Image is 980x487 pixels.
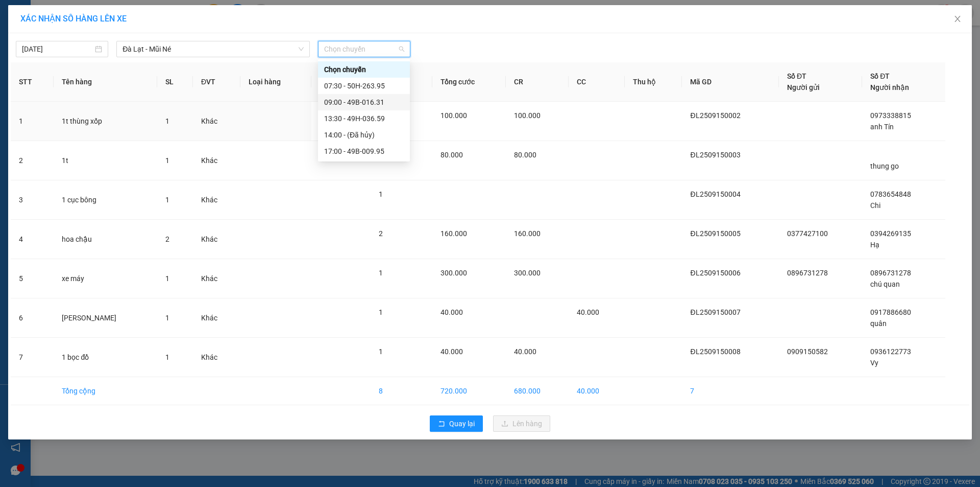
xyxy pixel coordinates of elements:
[193,102,240,141] td: Khác
[440,347,463,356] span: 40.000
[324,64,404,75] div: Chọn chuyến
[324,80,404,91] div: 07:30 - 50H-263.95
[54,102,157,141] td: 1t thùng xốp
[569,62,625,102] th: CC
[432,62,506,102] th: Tổng cước
[324,113,404,124] div: 13:30 - 49H-036.59
[193,220,240,259] td: Khác
[318,61,410,78] div: Chọn chuyến
[193,141,240,180] td: Khác
[493,415,550,432] button: uploadLên hàng
[240,62,311,102] th: Loại hàng
[625,62,682,102] th: Thu hộ
[870,319,887,328] span: quân
[690,269,740,277] span: ĐL2509150006
[506,377,568,405] td: 680.000
[54,298,157,338] td: [PERSON_NAME]
[514,229,541,238] span: 160.000
[165,274,169,283] span: 1
[870,241,879,249] span: Hạ
[690,347,740,356] span: ĐL2509150008
[193,259,240,298] td: Khác
[11,62,54,102] th: STT
[11,102,54,141] td: 1
[870,83,909,91] span: Người nhận
[298,46,304,52] span: down
[311,62,371,102] th: Ghi chú
[953,15,962,23] span: close
[22,43,93,55] input: 15/09/2025
[11,220,54,259] td: 4
[440,269,467,277] span: 300.000
[438,420,445,428] span: rollback
[165,353,169,361] span: 1
[787,347,828,356] span: 0909150582
[440,151,463,159] span: 80.000
[870,280,900,288] span: chú quan
[870,162,899,170] span: thung go
[514,347,536,356] span: 40.000
[787,72,806,80] span: Số ĐT
[379,347,383,356] span: 1
[54,62,157,102] th: Tên hàng
[870,359,878,367] span: Vy
[54,377,157,405] td: Tổng cộng
[157,62,193,102] th: SL
[682,377,779,405] td: 7
[787,83,820,91] span: Người gửi
[870,123,894,131] span: anh Tín
[11,141,54,180] td: 2
[11,338,54,377] td: 7
[165,156,169,165] span: 1
[682,62,779,102] th: Mã GD
[432,377,506,405] td: 720.000
[514,111,541,120] span: 100.000
[54,141,157,180] td: 1t
[690,229,740,238] span: ĐL2509150005
[122,41,304,57] span: Đà Lạt - Mũi Né
[324,97,404,108] div: 09:00 - 49B-016.31
[379,308,383,316] span: 1
[371,377,432,405] td: 8
[870,72,890,80] span: Số ĐT
[54,180,157,220] td: 1 cục bông
[449,418,475,429] span: Quay lại
[870,347,911,356] span: 0936122773
[165,117,169,125] span: 1
[440,111,467,120] span: 100.000
[870,111,911,120] span: 0973338815
[870,308,911,316] span: 0917886680
[440,229,467,238] span: 160.000
[943,5,972,34] button: Close
[11,298,54,338] td: 6
[379,229,383,238] span: 2
[324,146,404,157] div: 17:00 - 49B-009.95
[193,298,240,338] td: Khác
[690,308,740,316] span: ĐL2509150007
[193,62,240,102] th: ĐVT
[324,41,404,57] span: Chọn chuyến
[787,269,828,277] span: 0896731278
[54,220,157,259] td: hoa chậu
[690,111,740,120] span: ĐL2509150002
[870,190,911,198] span: 0783654848
[379,269,383,277] span: 1
[20,14,127,24] span: XÁC NHẬN SỐ HÀNG LÊN XE
[506,62,568,102] th: CR
[569,377,625,405] td: 40.000
[440,308,463,316] span: 40.000
[54,259,157,298] td: xe máy
[514,269,541,277] span: 300.000
[577,308,599,316] span: 40.000
[193,180,240,220] td: Khác
[870,269,911,277] span: 0896731278
[11,259,54,298] td: 5
[193,338,240,377] td: Khác
[514,151,536,159] span: 80.000
[870,229,911,238] span: 0394269135
[690,151,740,159] span: ĐL2509150003
[11,180,54,220] td: 3
[430,415,483,432] button: rollbackQuay lại
[165,235,169,243] span: 2
[690,190,740,198] span: ĐL2509150004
